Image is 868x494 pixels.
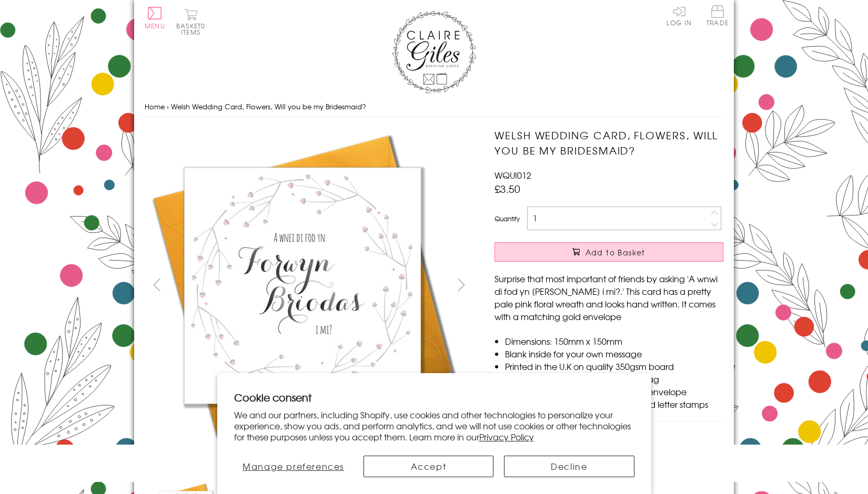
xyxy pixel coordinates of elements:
[145,7,165,29] button: Menu
[494,181,520,196] span: £3.50
[171,101,366,111] span: Welsh Wedding Card, Flowers, Will you be my Bridesmaid?
[494,242,723,262] button: Add to Basket
[167,101,169,111] span: ›
[234,456,353,477] button: Manage preferences
[145,21,165,30] span: Menu
[494,214,520,223] label: Quantity
[505,347,723,360] li: Blank inside for your own message
[706,5,729,28] a: Trade
[364,456,493,477] button: Accept
[494,272,723,323] p: Surprise that most important of friends by asking 'A wnwi di fod yn [PERSON_NAME] i mi?.' This ca...
[234,409,634,442] p: We and our partners, including Shopify, use cookies and other technologies to personalize your ex...
[505,360,723,373] li: Printed in the U.K on quality 350gsm board
[243,460,344,472] span: Manage preferences
[667,5,692,26] a: Log In
[234,390,634,405] h2: Cookie consent
[479,430,534,443] a: Privacy Policy
[392,11,476,94] img: Claire Giles Greetings Cards
[181,21,205,37] span: 0 items
[450,273,473,296] button: next
[145,101,165,111] a: Home
[145,96,723,118] nav: breadcrumbs
[706,5,729,26] span: Trade
[176,8,205,35] button: Basket0 items
[494,169,531,181] span: WQUI012
[505,335,723,347] li: Dimensions: 150mm x 150mm
[145,128,460,443] img: Welsh Wedding Card, Flowers, Will you be my Bridesmaid?
[586,247,645,258] span: Add to Basket
[504,456,634,477] button: Decline
[494,128,723,158] h1: Welsh Wedding Card, Flowers, Will you be my Bridesmaid?
[145,273,168,296] button: prev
